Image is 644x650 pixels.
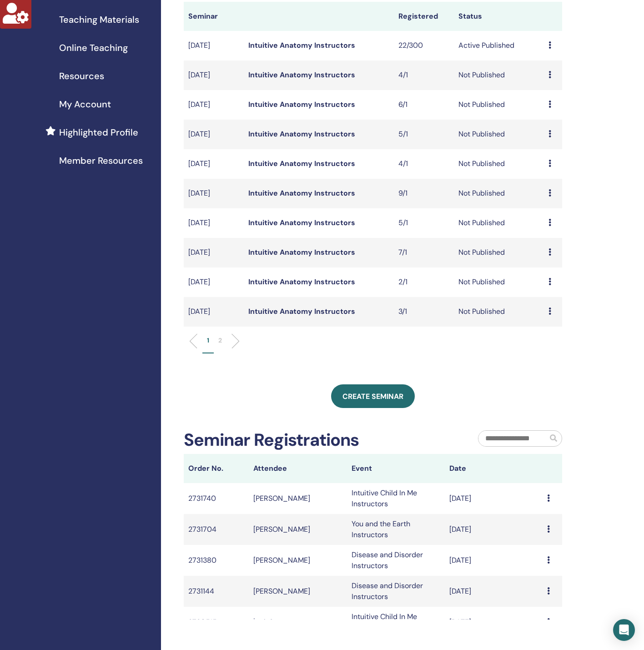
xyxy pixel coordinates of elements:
[445,545,543,576] td: [DATE]
[248,277,355,287] a: Intuitive Anatomy Instructors
[394,267,454,297] td: 2/1
[454,149,544,179] td: Not Published
[59,69,104,83] span: Resources
[454,90,544,120] td: Not Published
[394,208,454,238] td: 5/1
[59,41,128,55] span: Online Teaching
[445,483,543,514] td: [DATE]
[248,70,355,80] a: Intuitive Anatomy Instructors
[347,607,445,638] td: Intuitive Child In Me Instructors
[184,120,244,149] td: [DATE]
[394,297,454,327] td: 3/1
[184,2,244,31] th: Seminar
[347,514,445,545] td: You and the Earth Instructors
[248,218,355,227] a: Intuitive Anatomy Instructors
[249,454,347,483] th: Attendee
[249,576,347,607] td: [PERSON_NAME]
[184,297,244,327] td: [DATE]
[454,179,544,208] td: Not Published
[454,238,544,267] td: Not Published
[184,607,249,638] td: 2730515
[184,90,244,120] td: [DATE]
[59,154,143,167] span: Member Resources
[59,126,138,139] span: Highlighted Profile
[184,238,244,267] td: [DATE]
[394,60,454,90] td: 4/1
[454,60,544,90] td: Not Published
[248,100,355,109] a: Intuitive Anatomy Instructors
[59,97,111,111] span: My Account
[184,545,249,576] td: 2731380
[454,297,544,327] td: Not Published
[184,179,244,208] td: [DATE]
[347,545,445,576] td: Disease and Disorder Instructors
[394,120,454,149] td: 5/1
[394,149,454,179] td: 4/1
[454,208,544,238] td: Not Published
[445,454,543,483] th: Date
[331,384,415,408] a: Create seminar
[454,2,544,31] th: Status
[347,576,445,607] td: Disease and Disorder Instructors
[248,188,355,198] a: Intuitive Anatomy Instructors
[347,483,445,514] td: Intuitive Child In Me Instructors
[218,336,222,345] p: 2
[184,60,244,90] td: [DATE]
[454,267,544,297] td: Not Published
[394,179,454,208] td: 9/1
[347,454,445,483] th: Event
[184,149,244,179] td: [DATE]
[59,13,139,26] span: Teaching Materials
[445,514,543,545] td: [DATE]
[249,483,347,514] td: [PERSON_NAME]
[342,392,403,401] span: Create seminar
[249,607,347,638] td: İpek S
[184,267,244,297] td: [DATE]
[184,514,249,545] td: 2731704
[248,129,355,139] a: Intuitive Anatomy Instructors
[184,576,249,607] td: 2731144
[454,120,544,149] td: Not Published
[249,545,347,576] td: [PERSON_NAME]
[445,607,543,638] td: [DATE]
[394,2,454,31] th: Registered
[184,208,244,238] td: [DATE]
[248,159,355,168] a: Intuitive Anatomy Instructors
[249,514,347,545] td: [PERSON_NAME]
[394,238,454,267] td: 7/1
[613,619,635,641] div: Open Intercom Messenger
[207,336,209,345] p: 1
[184,430,359,451] h2: Seminar Registrations
[445,576,543,607] td: [DATE]
[184,454,249,483] th: Order No.
[248,40,355,50] a: Intuitive Anatomy Instructors
[184,31,244,60] td: [DATE]
[248,307,355,316] a: Intuitive Anatomy Instructors
[454,31,544,60] td: Active Published
[248,247,355,257] a: Intuitive Anatomy Instructors
[394,31,454,60] td: 22/300
[184,483,249,514] td: 2731740
[394,90,454,120] td: 6/1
